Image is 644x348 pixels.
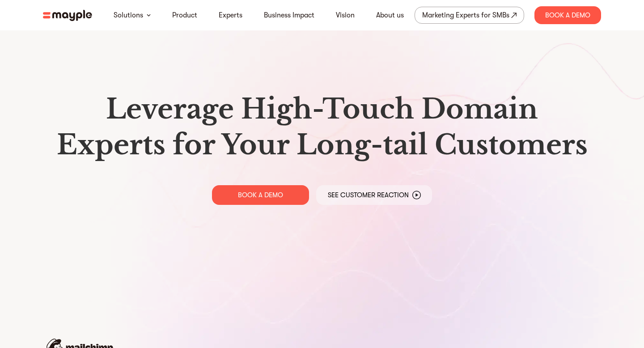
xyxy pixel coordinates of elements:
[43,10,92,21] img: mayple-logo
[172,10,197,21] a: Product
[50,91,594,163] h1: Leverage High-Touch Domain Experts for Your Long-tail Customers
[114,10,143,21] a: Solutions
[316,185,432,205] a: See Customer Reaction
[336,10,355,21] a: Vision
[212,185,309,205] a: BOOK A DEMO
[219,10,242,21] a: Experts
[376,10,404,21] a: About us
[534,6,601,24] div: Book A Demo
[147,14,151,17] img: arrow-down
[238,191,283,199] p: BOOK A DEMO
[422,9,509,21] div: Marketing Experts for SMBs
[328,191,409,199] p: See Customer Reaction
[415,7,524,24] a: Marketing Experts for SMBs
[264,10,314,21] a: Business Impact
